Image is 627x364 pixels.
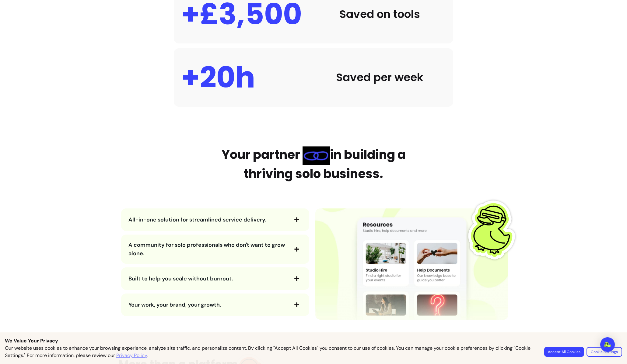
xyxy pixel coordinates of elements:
[215,146,412,183] h2: Your partner in building a thriving solo business.
[128,273,302,284] button: Built to help you scale without burnout.
[128,241,285,257] span: A community for solo professionals who don't want to grow alone.
[128,215,302,225] button: All-in-one solution for streamlined service delivery.
[313,71,446,84] div: Saved per week
[116,352,147,359] a: Privacy Policy
[313,8,446,20] div: Saved on tools
[128,301,221,308] span: Your work, your brand, your growth.
[544,347,584,357] button: Accept All Cookies
[128,275,233,282] span: Built to help you scale without burnout.
[128,300,302,310] button: Your work, your brand, your growth.
[181,56,255,99] div: +20h
[128,241,302,258] button: A community for solo professionals who don't want to grow alone.
[5,337,622,345] p: We Value Your Privacy
[600,337,615,352] div: Open Intercom Messenger
[303,146,330,165] img: link Blue
[587,347,622,357] button: Cookie Settings
[128,216,266,223] span: All-in-one solution for streamlined service delivery.
[5,345,537,359] p: Our website uses cookies to enhance your browsing experience, analyze site traffic, and personali...
[463,199,524,260] img: Fluum Duck sticker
